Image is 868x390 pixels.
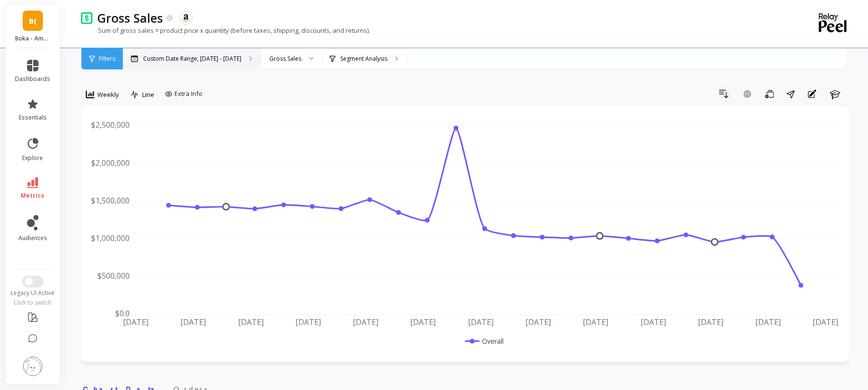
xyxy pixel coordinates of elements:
[15,35,51,42] p: Boka - Amazon (Essor)
[19,114,47,121] span: essentials
[23,154,43,162] span: explore
[15,75,51,83] span: dashboards
[269,54,301,63] div: Gross Sales
[22,276,43,287] button: Switch to New UI
[97,10,163,26] p: Gross Sales
[340,55,387,63] p: Segment Analysis
[143,55,241,63] p: Custom Date Range, [DATE] - [DATE]
[142,90,154,99] span: Line
[99,55,115,63] span: Filters
[182,13,190,22] img: api.amazon.svg
[6,289,60,297] div: Legacy UI Active
[29,15,37,27] span: B(
[81,12,93,24] img: header icon
[174,89,202,99] span: Extra Info
[18,234,47,242] span: audiences
[6,299,60,307] div: Click to switch
[81,26,370,35] p: Sum of gross sales = product price x quantity (before taxes, shipping, discounts, and returns).
[21,192,45,200] span: metrics
[23,357,42,376] img: profile picture
[97,90,119,99] span: Weekly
